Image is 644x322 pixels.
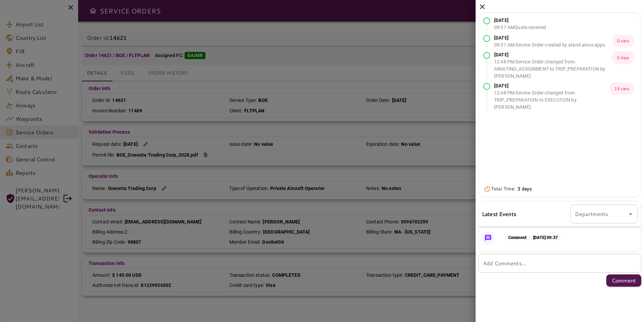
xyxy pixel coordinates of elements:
p: [DATE] [494,82,609,89]
p: 09:37 AM : Service Order created by stand alone apps. [494,42,607,49]
p: Comment [612,276,636,285]
p: 19 secs [609,82,634,95]
p: [DATE] [494,34,607,42]
p: 0 secs [612,34,634,47]
p: [DATE] [494,51,612,58]
img: Timer Icon [483,186,491,192]
p: 09:37 AM Quote received [494,24,546,31]
p: 12:48 PM : Service Order changed from TRIP_PREPARATION to EXECUTION by [PERSON_NAME] [494,89,609,111]
h6: Latest Events [482,210,516,218]
p: [DATE] [494,17,546,24]
button: Comment [606,274,641,287]
p: Comment [505,235,530,241]
b: 3 days [517,185,532,192]
p: Total Time: [491,185,532,192]
img: Message Icon [483,233,493,243]
p: 3 days [612,51,634,64]
button: Open [626,209,635,219]
p: 12:48 PM : Service Order changed from AWAITING_ASSIGNMENT to TRIP_PREPARATION by [PERSON_NAME] [494,58,612,80]
p: [DATE] 09:37 [530,235,561,241]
